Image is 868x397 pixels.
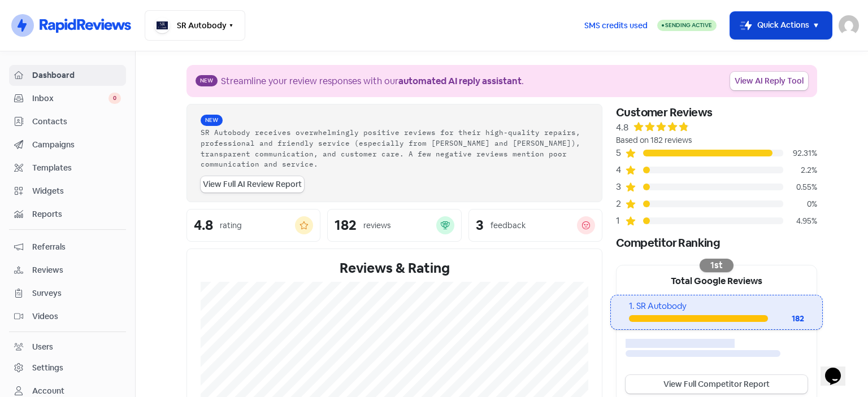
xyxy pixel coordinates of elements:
[32,139,121,151] span: Campaigns
[665,21,712,29] span: Sending Active
[32,385,64,397] div: Account
[9,134,126,155] a: Campaigns
[108,93,121,104] span: 0
[616,197,625,211] div: 2
[783,147,817,159] div: 92.31%
[616,214,625,228] div: 1
[145,10,245,41] button: SR Autobody
[201,127,588,169] div: SR Autobody receives overwhelmingly positive reviews for their high-quality repairs, professional...
[201,258,588,278] div: Reviews & Rating
[768,313,804,325] div: 182
[9,88,126,109] a: Inbox 0
[730,12,832,39] button: Quick Actions
[616,234,817,251] div: Competitor Ranking
[32,341,53,353] div: Users
[201,176,304,193] a: View Full AI Review Report
[616,180,625,194] div: 3
[194,219,213,232] div: 4.8
[9,158,126,178] a: Templates
[616,163,625,177] div: 4
[32,208,121,220] span: Reports
[9,237,126,258] a: Referrals
[9,283,126,304] a: Surveys
[9,357,126,378] a: Settings
[616,134,817,146] div: Based on 182 reviews
[626,375,808,394] a: View Full Competitor Report
[221,75,524,88] div: Streamline your review responses with our .
[839,15,859,36] img: User
[398,75,522,87] b: automated AI reply assistant
[9,337,126,357] a: Users
[9,306,126,327] a: Videos
[616,146,625,160] div: 5
[730,72,808,90] a: View AI Reply Tool
[32,162,121,174] span: Templates
[9,260,126,281] a: Reviews
[9,181,126,202] a: Widgets
[783,215,817,227] div: 4.95%
[32,311,121,322] span: Videos
[629,300,804,313] div: 1. SR Autobody
[363,220,390,232] div: reviews
[783,164,817,176] div: 2.2%
[327,209,461,242] a: 182reviews
[220,220,242,232] div: rating
[32,69,121,81] span: Dashboard
[821,352,857,386] iframe: chat widget
[9,204,126,225] a: Reports
[617,265,817,295] div: Total Google Reviews
[335,219,357,232] div: 182
[32,241,121,253] span: Referrals
[9,65,126,86] a: Dashboard
[616,121,628,134] div: 4.8
[468,209,602,242] a: 3feedback
[575,19,657,30] a: SMS credits used
[657,19,717,32] a: Sending Active
[32,185,121,197] span: Widgets
[32,93,108,104] span: Inbox
[32,116,121,128] span: Contacts
[491,220,526,232] div: feedback
[700,259,734,272] div: 1st
[32,264,121,276] span: Reviews
[616,104,817,121] div: Customer Reviews
[783,198,817,210] div: 0%
[783,181,817,193] div: 0.55%
[186,209,320,242] a: 4.8rating
[476,219,484,232] div: 3
[32,287,121,299] span: Surveys
[584,20,648,32] span: SMS credits used
[201,115,223,126] span: New
[9,111,126,132] a: Contacts
[32,362,63,374] div: Settings
[196,75,218,86] span: New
